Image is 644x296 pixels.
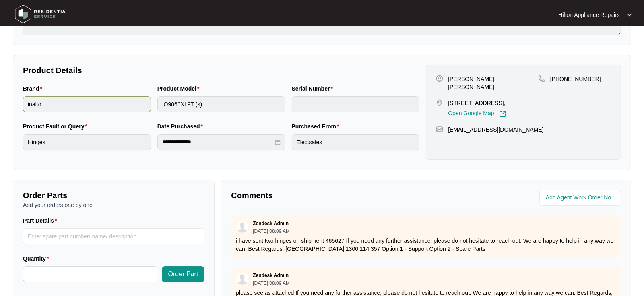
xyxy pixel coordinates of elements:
[162,138,273,146] input: Date Purchased
[23,255,52,263] label: Quantity
[538,75,545,82] img: map-pin
[157,85,203,93] label: Product Model
[253,220,289,227] p: Zendesk Admin
[236,237,616,253] p: i have sent two hinges on shipment 465627 If you need any further assistance, please do not hesit...
[23,122,91,130] label: Product Fault or Query
[23,85,45,93] label: Brand
[448,75,538,91] p: [PERSON_NAME] [PERSON_NAME]
[157,122,206,130] label: Date Purchased
[23,217,60,225] label: Part Details
[23,190,204,201] p: Order Parts
[23,228,204,244] input: Part Details
[436,99,443,106] img: map-pin
[253,281,290,286] p: [DATE] 08:09 AM
[23,267,157,282] input: Quantity
[231,190,420,201] p: Comments
[292,96,420,112] input: Serial Number
[157,96,285,112] input: Product Model
[292,85,336,93] label: Serial Number
[253,272,289,279] p: Zendesk Admin
[627,13,632,17] img: dropdown arrow
[448,99,506,107] p: [STREET_ADDRESS],
[168,269,198,279] span: Order Part
[546,193,616,203] input: Add Agent Work Order No.
[292,134,420,150] input: Purchased From
[253,229,290,234] p: [DATE] 08:09 AM
[448,110,506,118] a: Open Google Map
[23,134,151,150] input: Product Fault or Query
[162,266,205,282] button: Order Part
[23,65,419,76] p: Product Details
[436,75,443,82] img: user-pin
[292,122,343,130] label: Purchased From
[23,201,204,209] p: Add your orders one by one
[499,110,506,118] img: Link-External
[236,221,248,233] img: user.svg
[12,2,68,26] img: residentia service logo
[236,273,248,285] img: user.svg
[550,75,601,83] p: [PHONE_NUMBER]
[436,126,443,133] img: map-pin
[558,11,620,19] p: Hilton Appliance Repairs
[23,96,151,112] input: Brand
[448,126,543,134] p: [EMAIL_ADDRESS][DOMAIN_NAME]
